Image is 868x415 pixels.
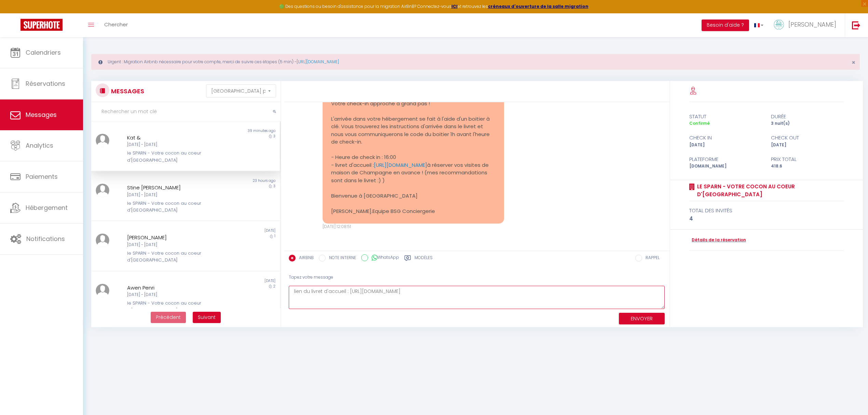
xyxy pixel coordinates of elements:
span: Hébergement [26,203,68,212]
div: le SPARN - Votre cocon au coeur d'[GEOGRAPHIC_DATA] [127,150,228,164]
div: statut [685,112,767,121]
div: [DATE] - [DATE] [127,192,228,198]
a: ... [PERSON_NAME] [769,13,845,37]
a: le SPARN - Votre cocon au coeur d'[GEOGRAPHIC_DATA] [695,183,844,199]
div: [DATE] - [DATE] [127,242,228,248]
h3: MESSAGES [109,83,144,99]
div: Urgent : Migration Airbnb nécessaire pour votre compte, merci de suivre ces étapes (5 min) - [91,54,860,70]
span: 1 [274,233,275,239]
img: ... [96,184,109,197]
div: [DATE] [685,142,767,148]
label: NOTE INTERNE [326,255,356,262]
div: [DATE] - [DATE] [127,142,228,148]
div: [DATE] [767,142,848,148]
div: Kat & [127,134,228,142]
button: Close [852,59,855,66]
span: 3 [273,134,275,139]
div: 3 nuit(s) [767,120,848,127]
div: le SPARN - Votre cocon au coeur d'[GEOGRAPHIC_DATA] [127,200,228,214]
button: Previous [151,312,186,323]
button: Besoin d'aide ? [702,19,749,31]
div: Tapez votre message [289,269,665,286]
div: Prix total [767,155,848,163]
div: 418.6 [767,163,848,170]
a: Détails de la réservation [689,237,746,243]
span: Notifications [26,235,65,243]
span: × [852,58,855,67]
label: WhatsApp [368,254,399,262]
img: logout [852,21,860,29]
div: [PERSON_NAME] [127,233,228,242]
span: 3 [273,184,275,189]
span: Paiements [26,172,58,181]
pre: Bonjour Kat, Votre check-in approche à grand pas ! L'arrivée dans votre hébergement se fait à l'a... [331,84,495,215]
span: Analytics [26,141,53,150]
div: [DATE] [186,228,280,233]
label: Modèles [415,255,433,263]
input: Rechercher un mot clé [91,102,281,121]
label: RAPPEL [642,255,660,262]
button: ENVOYER [619,313,665,325]
span: Messages [26,110,57,119]
div: durée [767,112,848,121]
img: ... [96,134,109,147]
div: 39 minutes ago [186,128,280,134]
a: ICI [451,3,458,9]
div: [DATE] [186,278,280,284]
span: Chercher [104,21,128,28]
img: ... [96,233,109,247]
div: Stine [PERSON_NAME] [127,184,228,192]
button: Next [193,312,221,323]
a: [URL][DOMAIN_NAME] [297,59,339,65]
div: check out [767,134,848,142]
a: [URL][DOMAIN_NAME] [374,161,427,169]
a: Chercher [99,13,133,37]
a: créneaux d'ouverture de la salle migration [488,3,588,9]
div: check in [685,134,767,142]
div: 23 hours ago [186,178,280,184]
div: 4 [689,215,844,223]
span: [PERSON_NAME] [788,20,836,29]
div: Awen Penri [127,284,228,292]
div: [DATE] 12:08:51 [323,224,504,230]
div: Plateforme [685,155,767,163]
button: Ouvrir le widget de chat LiveChat [5,3,26,23]
div: total des invités [689,206,844,215]
span: Calendriers [26,48,61,57]
span: Précédent [156,314,181,321]
div: [DATE] - [DATE] [127,292,228,298]
div: le SPARN - Votre cocon au coeur d'[GEOGRAPHIC_DATA] [127,300,228,314]
img: ... [774,19,784,30]
span: Réservations [26,79,65,88]
label: AIRBNB [296,255,314,262]
img: ... [96,284,109,297]
span: 2 [273,284,275,289]
div: le SPARN - Votre cocon au coeur d'[GEOGRAPHIC_DATA] [127,250,228,264]
div: [DOMAIN_NAME] [685,163,767,170]
span: Confirmé [689,120,710,126]
img: Super Booking [21,19,63,31]
span: Suivant [198,314,216,321]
